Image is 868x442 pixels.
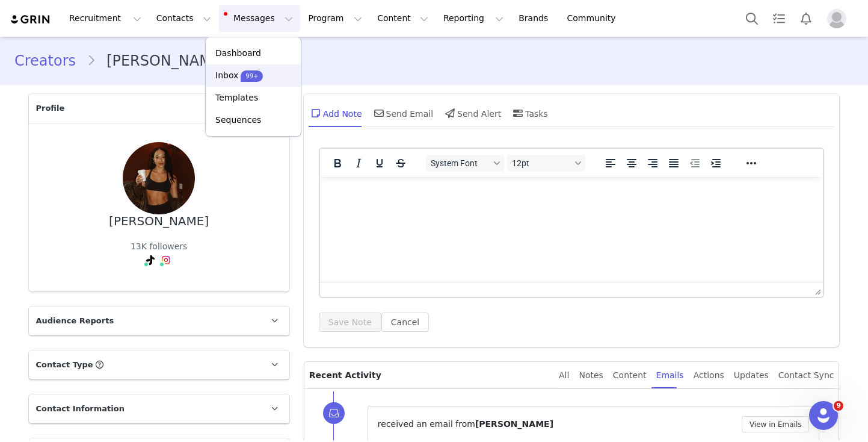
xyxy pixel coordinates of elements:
[706,155,726,172] button: Increase indent
[378,419,475,429] span: received an email from
[778,362,834,389] div: Contact Sync
[309,99,362,128] div: Add Note
[215,92,258,104] p: Templates
[370,5,436,32] button: Content
[149,5,218,32] button: Contacts
[215,114,261,126] p: Sequences
[734,362,769,389] div: Updates
[14,50,87,72] a: Creators
[475,419,553,429] span: [PERSON_NAME]
[739,5,765,32] button: Search
[512,158,571,168] span: 12pt
[694,362,724,389] div: Actions
[301,5,369,32] button: Program
[10,14,52,25] img: grin logo
[656,362,684,389] div: Emails
[390,155,411,172] button: Strikethrough
[742,416,810,432] button: View in Emails
[507,155,585,172] button: Font sizes
[62,5,149,32] button: Recruitment
[663,155,684,172] button: Justify
[766,5,792,32] a: Tasks
[600,155,621,172] button: Align left
[36,102,65,114] span: Profile
[372,99,434,128] div: Send Email
[436,5,511,32] button: Reporting
[741,155,762,172] button: Reveal or hide additional toolbar items
[426,155,504,172] button: Fonts
[809,401,838,430] iframe: Intercom live chat
[511,99,548,128] div: Tasks
[685,155,705,172] button: Decrease indent
[579,362,603,389] div: Notes
[320,177,823,282] iframe: Rich Text Area
[348,155,369,172] button: Italic
[621,155,642,172] button: Align center
[431,158,490,168] span: System Font
[215,69,238,82] p: Inbox
[834,401,843,411] span: 9
[443,99,501,128] div: Send Alert
[793,5,819,32] button: Notifications
[109,214,209,228] div: [PERSON_NAME]
[381,313,429,332] button: Cancel
[810,282,823,297] div: Press the Up and Down arrow keys to resize the editor.
[319,313,381,332] button: Save Note
[827,9,846,28] img: placeholder-profile.jpg
[309,362,549,388] p: Recent Activity
[327,155,348,172] button: Bold
[161,255,171,265] img: instagram.svg
[245,72,258,81] p: 99+
[219,5,300,32] button: Messages
[642,155,663,172] button: Align right
[369,155,390,172] button: Underline
[613,362,647,389] div: Content
[560,5,629,32] a: Community
[820,9,858,28] button: Profile
[123,142,195,214] img: 59825d25-2b18-469e-a2f1-7fc64907292b.jpg
[131,240,187,253] div: 13K followers
[36,359,93,371] span: Contact Type
[36,315,114,327] span: Audience Reports
[36,403,125,415] span: Contact Information
[559,362,569,389] div: All
[511,5,559,32] a: Brands
[215,47,261,60] p: Dashboard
